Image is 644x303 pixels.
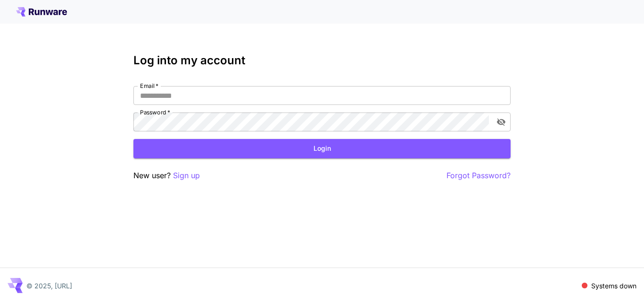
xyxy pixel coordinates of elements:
button: Sign up [173,170,200,182]
h3: Log into my account [133,54,511,67]
button: Forgot Password? [446,170,511,182]
label: Password [140,108,170,116]
button: toggle password visibility [493,113,510,130]
p: New user? [133,170,200,182]
label: Email [140,82,158,90]
p: © 2025, [URL] [26,281,72,291]
button: Login [133,139,511,158]
p: Systems down [591,281,636,291]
